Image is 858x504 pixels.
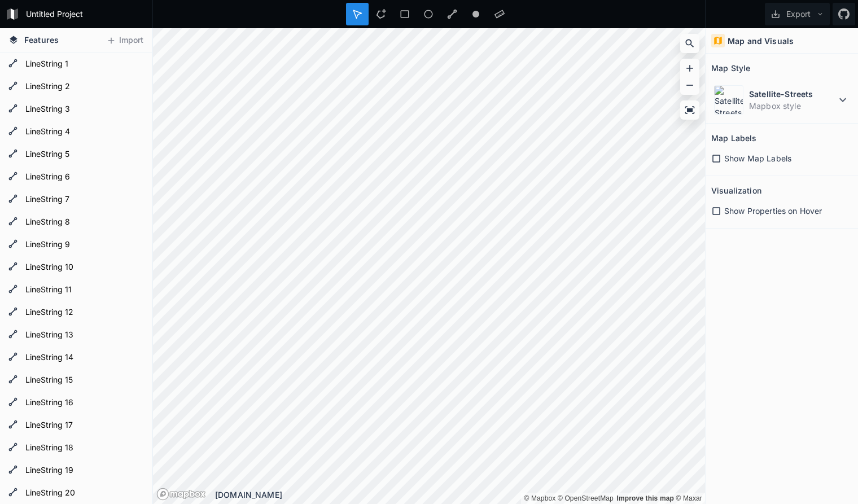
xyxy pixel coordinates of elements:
h2: Map Labels [711,129,756,147]
dd: Mapbox style [749,100,836,112]
a: Mapbox logo [156,488,206,501]
a: OpenStreetMap [558,494,614,502]
span: Show Properties on Hover [724,205,822,217]
img: Satellite-Streets [714,85,743,115]
button: Export [765,3,830,25]
h2: Visualization [711,182,761,199]
h2: Map Style [711,59,750,77]
a: Mapbox [524,494,555,502]
div: [DOMAIN_NAME] [215,489,705,501]
button: Import [100,32,149,50]
dt: Satellite-Streets [749,88,836,100]
a: Map feedback [616,494,674,502]
span: Show Map Labels [724,152,791,164]
span: Features [24,34,59,46]
h4: Map and Visuals [728,35,794,47]
a: Maxar [676,494,703,502]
